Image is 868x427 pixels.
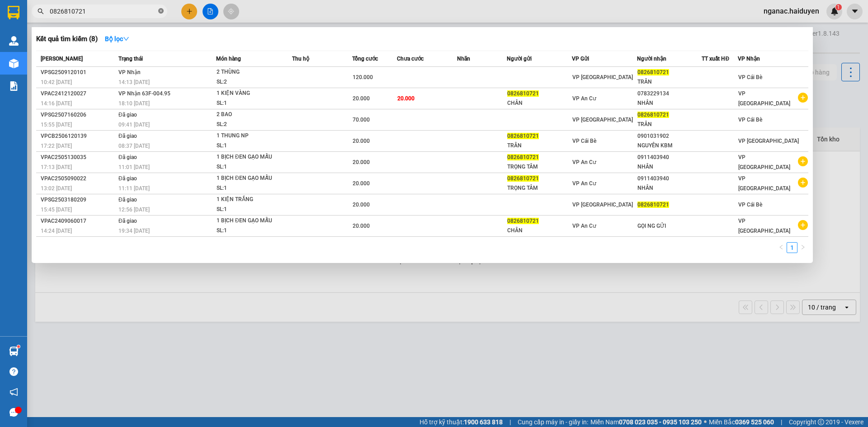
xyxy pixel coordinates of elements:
span: right [800,244,806,250]
span: 20.000 [353,138,370,144]
span: VP [GEOGRAPHIC_DATA] [738,90,790,107]
span: 17:22 [DATE] [41,143,72,149]
span: Nhãn [457,56,470,62]
span: 08:37 [DATE] [118,143,150,149]
div: SL: 2 [217,120,284,130]
span: VP An Cư [572,95,596,102]
div: 1 BỊCH ĐEN GẠO MẪU [217,216,284,226]
span: 14:16 [DATE] [41,100,72,107]
span: VP An Cư [572,159,596,165]
span: 0826810721 [637,112,669,118]
strong: Bộ lọc [105,35,129,42]
span: VP Nhận [118,69,141,75]
span: 19:34 [DATE] [118,228,150,234]
span: Người nhận [637,56,666,62]
span: 20.000 [353,223,370,229]
span: VP Cái Bè [738,202,762,208]
span: 10:42 [DATE] [41,79,72,85]
div: TRÂN [507,141,571,150]
span: close-circle [158,8,164,14]
div: 0911403940 [637,174,702,183]
div: VPSG2509120101 [41,68,116,77]
span: 11:01 [DATE] [118,164,150,170]
div: SL: 1 [217,162,284,172]
div: TRÂN [637,77,702,87]
div: SL: 1 [217,226,284,236]
span: 0826810721 [507,175,539,182]
span: 11:11 [DATE] [118,185,150,192]
span: plus-circle [798,156,808,166]
div: TRỌNG TÂM [507,183,571,193]
div: 2 BAO [217,110,284,120]
span: 20.000 [353,180,370,187]
a: 1 [787,243,797,253]
div: 0393501509 [8,29,71,42]
span: 0826810721 [507,90,539,97]
div: 1 BỊCH ĐEN GẠO MẪU [217,152,284,162]
span: Chưa cước [397,56,424,62]
span: 20.000 [353,202,370,208]
span: 0826810721 [637,202,669,208]
span: 09:41 [DATE] [118,122,150,128]
span: 12:56 [DATE] [118,206,150,213]
span: Thu hộ [292,56,309,62]
span: 120.000 [353,74,373,80]
div: THUỶ [8,19,71,29]
span: Gửi: [8,9,22,18]
span: VP [GEOGRAPHIC_DATA] [572,202,633,208]
div: VPSG2507160206 [41,110,116,120]
div: 2 THÙNG [217,67,284,77]
span: VP Cái Bè [572,138,596,144]
span: Đã giao [118,175,137,182]
span: VP Nhận 63F-004.95 [118,90,170,97]
span: VP [GEOGRAPHIC_DATA] [572,74,633,80]
span: VP [GEOGRAPHIC_DATA] [572,117,633,123]
span: Đã giao [118,112,137,118]
div: 1 KIỆN TRẮNG [217,195,284,205]
div: VPAC2409060017 [41,216,116,226]
div: VPAC2412120027 [41,89,116,99]
span: VP [GEOGRAPHIC_DATA] [738,218,790,234]
span: 20.000 [353,159,370,165]
div: TRỌNG TÂM [507,162,571,172]
span: 0826810721 [637,69,669,75]
span: Trạng thái [118,56,143,62]
button: left [776,242,787,253]
li: Previous Page [776,242,787,253]
sup: 1 [17,345,20,348]
div: NHÂN [637,99,702,108]
div: 1 THUNG NP [217,131,284,141]
button: right [797,242,808,253]
span: 13:02 [DATE] [41,185,72,192]
div: VPAC2505130035 [41,153,116,162]
div: 1 BỊCH ĐEN GẠO MẪU [217,174,284,183]
span: VP Nhận [738,56,760,62]
li: 1 [787,242,797,253]
span: plus-circle [798,220,808,230]
img: warehouse-icon [9,36,19,46]
span: 14:24 [DATE] [41,228,72,234]
div: VPCB2506120139 [41,131,116,141]
span: down [123,36,129,42]
span: 0826810721 [507,154,539,160]
input: Tìm tên, số ĐT hoặc mã đơn [50,6,156,16]
span: 18:10 [DATE] [118,100,150,107]
img: warehouse-icon [9,59,19,68]
span: message [9,408,18,417]
span: Rồi : [7,59,22,69]
div: 0783229134 [637,89,702,99]
img: warehouse-icon [9,347,19,356]
span: Món hàng [216,56,241,62]
div: GỌI NG GỬI [637,221,702,231]
span: VP Cái Bè [738,117,762,123]
span: question-circle [9,367,18,376]
div: SL: 1 [217,183,284,193]
span: 0826810721 [507,218,539,224]
div: NGUYÊN KBM [637,141,702,150]
div: CHÂN [507,99,571,108]
span: notification [9,388,18,396]
span: Đã giao [118,154,137,160]
span: VP An Cư [572,223,596,229]
span: VP [GEOGRAPHIC_DATA] [738,154,790,170]
span: VP [GEOGRAPHIC_DATA] [738,138,799,144]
